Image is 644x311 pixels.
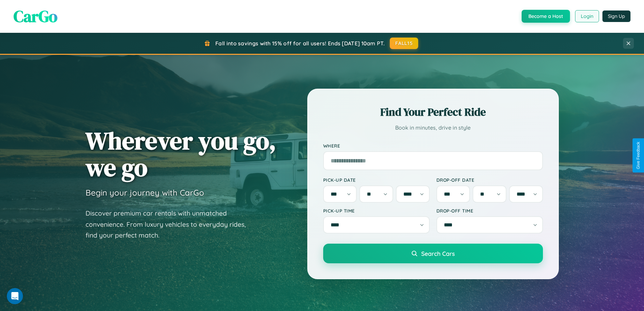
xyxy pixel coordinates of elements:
span: Fall into savings with 15% off for all users! Ends [DATE] 10am PT. [215,40,385,47]
button: FALL15 [390,38,418,49]
label: Drop-off Date [436,177,543,183]
label: Pick-up Time [323,208,430,214]
button: Search Cars [323,244,543,263]
p: Book in minutes, drive in style [323,123,543,133]
label: Where [323,143,543,149]
h2: Find Your Perfect Ride [323,105,543,119]
label: Pick-up Date [323,177,430,183]
div: Give Feedback [636,142,641,169]
h3: Begin your journey with CarGo [86,187,204,198]
span: Search Cars [421,250,455,257]
iframe: Intercom live chat [7,288,23,304]
p: Discover premium car rentals with unmatched convenience. From luxury vehicles to everyday rides, ... [86,208,255,241]
button: Become a Host [522,10,570,23]
button: Sign Up [602,10,630,22]
button: Login [575,10,599,22]
label: Drop-off Time [436,208,543,214]
span: CarGo [14,5,57,27]
h1: Wherever you go, we go [86,127,276,181]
